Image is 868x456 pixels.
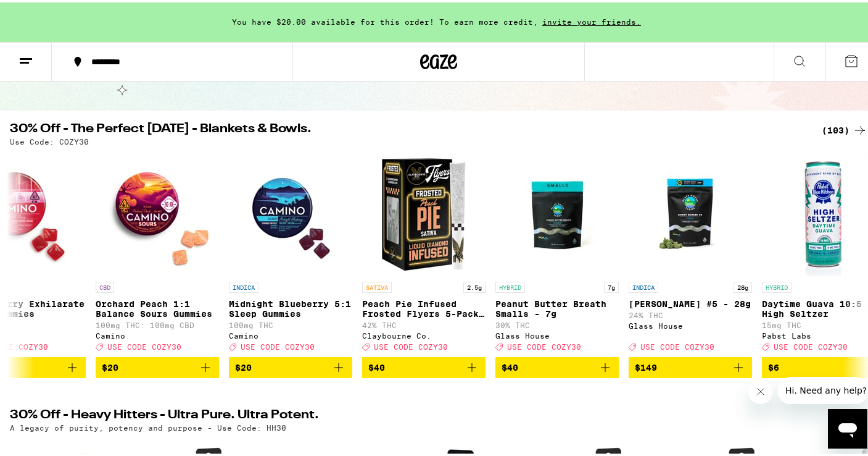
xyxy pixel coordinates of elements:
[10,421,286,429] p: A legacy of purity, potency and purpose - Use Code: HH30
[229,355,352,376] button: Add to bag
[107,340,181,348] span: USE CODE COZY30
[495,319,619,327] p: 30% THC
[96,355,219,376] button: Add to bag
[96,279,114,290] p: CBD
[629,279,658,290] p: INDICA
[229,279,258,290] p: INDICA
[10,135,89,143] p: Use Code: COZY30
[495,150,619,273] img: Glass House - Peanut Butter Breath Smalls - 7g
[629,297,752,306] p: [PERSON_NAME] #5 - 28g
[635,360,657,370] span: $149
[229,150,352,273] img: Camino - Midnight Blueberry 5:1 Sleep Gummies
[241,340,315,348] span: USE CODE COZY30
[229,150,352,355] a: Open page for Midnight Blueberry 5:1 Sleep Gummies from Camino
[10,120,807,135] h2: 30% Off - The Perfect [DATE] - Blankets & Bowls.
[374,340,448,348] span: USE CODE COZY30
[102,360,118,370] span: $20
[232,15,538,23] span: You have $20.00 available for this order! To earn more credit,
[362,150,486,355] a: Open page for Peach Pie Infused Frosted Flyers 5-Pack - 2.5g from Claybourne Co.
[495,355,619,376] button: Add to bag
[495,297,619,316] p: Peanut Butter Breath Smalls - 7g
[362,355,486,376] button: Add to bag
[96,150,219,273] img: Camino - Orchard Peach 1:1 Balance Sours Gummies
[495,329,619,337] div: Glass House
[362,329,486,337] div: Claybourne Co.
[774,340,848,348] span: USE CODE COZY30
[629,319,752,327] div: Glass House
[362,279,392,290] p: SATIVA
[502,360,518,370] span: $40
[362,297,486,316] p: Peach Pie Infused Frosted Flyers 5-Pack - 2.5g
[495,150,619,355] a: Open page for Peanut Butter Breath Smalls - 7g from Glass House
[495,279,525,290] p: HYBRID
[229,329,352,337] div: Camino
[629,355,752,376] button: Add to bag
[762,279,792,290] p: HYBRID
[235,360,252,370] span: $20
[96,297,219,316] p: Orchard Peach 1:1 Balance Sours Gummies
[629,150,752,355] a: Open page for Donny Burger #5 - 28g from Glass House
[10,407,807,421] h2: 30% Off - Heavy Hitters - Ultra Pure. Ultra Potent.
[822,120,867,135] a: (103)
[507,340,581,348] span: USE CODE COZY30
[463,279,486,290] p: 2.5g
[629,150,752,273] img: Glass House - Donny Burger #5 - 28g
[734,279,752,290] p: 28g
[828,407,867,446] iframe: Button to launch messaging window
[96,319,219,327] p: 100mg THC: 100mg CBD
[629,309,752,317] p: 24% THC
[229,319,352,327] p: 100mg THC
[778,374,867,402] iframe: Message from company
[96,329,219,337] div: Camino
[229,297,352,316] p: Midnight Blueberry 5:1 Sleep Gummies
[362,319,486,327] p: 42% THC
[362,150,486,273] img: Claybourne Co. - Peach Pie Infused Frosted Flyers 5-Pack - 2.5g
[96,150,219,355] a: Open page for Orchard Peach 1:1 Balance Sours Gummies from Camino
[640,340,714,348] span: USE CODE COZY30
[538,15,645,23] span: invite your friends.
[368,360,385,370] span: $40
[604,279,619,290] p: 7g
[748,377,773,402] iframe: Close message
[768,360,779,370] span: $6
